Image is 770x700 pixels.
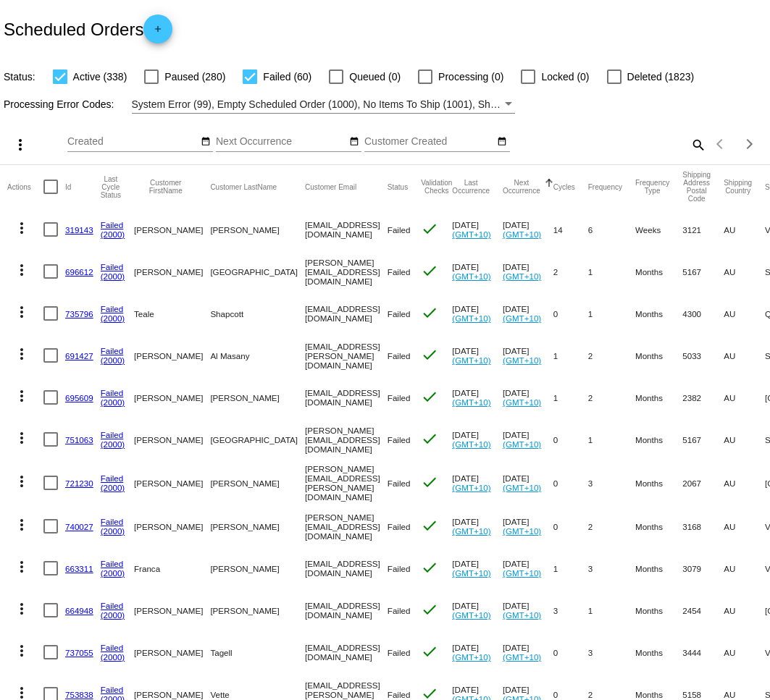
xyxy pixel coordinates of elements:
a: 753838 [65,690,93,699]
mat-icon: more_vert [12,136,29,153]
a: 691427 [65,351,93,360]
mat-cell: 0 [553,631,588,673]
mat-icon: check [421,473,438,491]
a: 735796 [65,309,93,319]
span: Failed [388,351,411,360]
mat-icon: date_range [201,136,211,148]
input: Next Occurrence [216,136,346,148]
mat-cell: 1 [553,334,588,376]
span: Processing (0) [438,68,503,85]
a: (2000) [101,271,125,281]
mat-cell: 5033 [682,334,724,376]
span: Failed [388,606,411,615]
button: Change sorting for FrequencyType [635,179,669,195]
a: (GMT+10) [452,652,490,662]
a: 663311 [65,564,93,573]
mat-cell: 1 [553,376,588,418]
mat-cell: [DATE] [503,292,553,334]
mat-cell: Months [635,589,682,631]
mat-cell: [EMAIL_ADDRESS][DOMAIN_NAME] [305,589,388,631]
mat-cell: 1 [588,418,635,460]
input: Customer Created [364,136,495,148]
mat-cell: [PERSON_NAME] [134,250,210,292]
mat-cell: 1 [588,589,635,631]
span: Failed [388,648,411,657]
a: (2000) [101,397,125,407]
mat-cell: 14 [553,208,588,250]
button: Change sorting for CustomerEmail [305,182,356,191]
mat-icon: add [149,24,167,41]
mat-icon: more_vert [13,558,30,575]
mat-cell: [DATE] [503,250,553,292]
a: (GMT+10) [503,568,541,578]
a: (GMT+10) [452,229,490,239]
a: (GMT+10) [452,526,490,536]
a: (2000) [101,526,125,536]
a: Failed [101,388,124,397]
mat-cell: Months [635,547,682,589]
mat-cell: AU [724,418,765,460]
a: Failed [101,346,124,355]
mat-cell: 2 [588,376,635,418]
span: Queued (0) [349,68,401,85]
mat-cell: [EMAIL_ADDRESS][DOMAIN_NAME] [305,631,388,673]
h2: Scheduled Orders [4,14,172,43]
mat-cell: 2 [588,334,635,376]
mat-icon: more_vert [13,473,30,490]
a: (GMT+10) [503,271,541,281]
a: (2000) [101,652,125,662]
mat-cell: AU [724,208,765,250]
mat-cell: 3 [553,589,588,631]
a: Failed [101,559,124,568]
mat-icon: more_vert [13,219,30,237]
button: Change sorting for Cycles [553,182,575,191]
mat-cell: Months [635,418,682,460]
mat-icon: check [421,388,438,405]
span: Active (338) [73,68,127,85]
mat-cell: 2067 [682,460,724,505]
mat-cell: [DATE] [452,589,503,631]
mat-cell: 2454 [682,589,724,631]
a: Failed [101,601,124,610]
mat-cell: [PERSON_NAME] [134,631,210,673]
mat-cell: [DATE] [452,631,503,673]
button: Change sorting for CustomerLastName [210,182,277,191]
mat-header-cell: Validation Checks [421,165,452,208]
mat-cell: 0 [553,460,588,505]
a: 751063 [65,435,93,444]
a: Failed [101,643,124,652]
mat-icon: check [421,262,438,279]
mat-cell: 3079 [682,547,724,589]
mat-cell: [EMAIL_ADDRESS][DOMAIN_NAME] [305,208,388,250]
a: (GMT+10) [452,313,490,323]
span: Failed [388,435,411,444]
a: Failed [101,220,124,229]
a: (2000) [101,355,125,365]
mat-cell: Months [635,292,682,334]
span: Failed [388,225,411,235]
a: (2000) [101,610,125,620]
a: Failed [101,685,124,694]
span: Failed [388,393,411,402]
button: Previous page [706,130,735,159]
mat-cell: Franca [134,547,210,589]
mat-cell: [DATE] [452,292,503,334]
mat-icon: more_vert [13,387,30,405]
mat-cell: [DATE] [452,547,503,589]
a: Failed [101,430,124,439]
mat-cell: [PERSON_NAME] [134,376,210,418]
mat-cell: Al Masany [210,334,305,376]
button: Change sorting for NextOccurrenceUtc [503,179,540,195]
mat-cell: [GEOGRAPHIC_DATA] [210,250,305,292]
a: (GMT+10) [452,568,490,578]
a: 721230 [65,478,93,488]
mat-select: Filter by Processing Error Codes [132,96,515,114]
a: 319143 [65,225,93,235]
mat-cell: [DATE] [503,334,553,376]
mat-cell: 0 [553,292,588,334]
span: Paused (280) [164,68,225,85]
span: Failed (60) [263,68,311,85]
button: Change sorting for ShippingCountry [724,179,752,195]
mat-cell: 5167 [682,418,724,460]
mat-cell: [PERSON_NAME] [210,589,305,631]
